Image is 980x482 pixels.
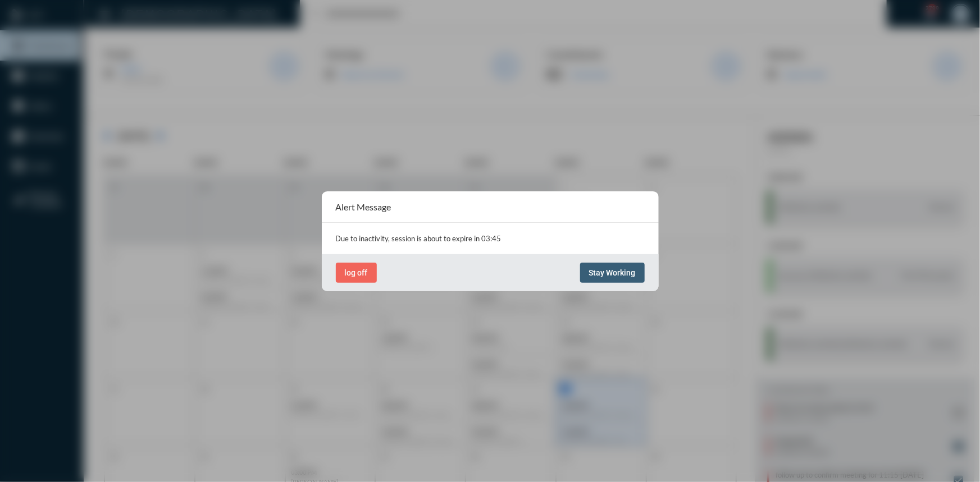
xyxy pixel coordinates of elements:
button: log off [336,263,377,283]
span: Stay Working [589,268,636,277]
span: log off [345,268,368,277]
h2: Alert Message [336,201,391,212]
button: Stay Working [580,263,645,283]
p: Due to inactivity, session is about to expire in 03:45 [336,234,645,243]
